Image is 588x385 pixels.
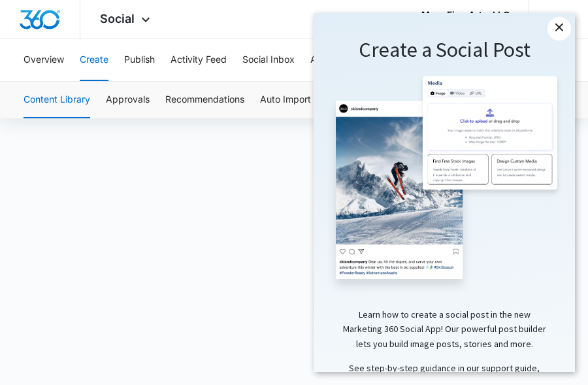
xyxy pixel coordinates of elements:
[13,24,248,51] h1: Create a Social Post
[165,82,244,118] button: Recommendations
[100,12,135,25] span: Social
[24,39,64,81] button: Overview
[80,39,108,81] button: Create
[242,39,295,81] button: Social Inbox
[13,348,248,377] p: See step-by-step guidance in our support guide, " ."
[171,39,227,81] button: Activity Feed
[234,4,257,27] a: Close modal
[421,10,510,20] div: account name
[106,82,150,118] button: Approvals
[310,39,350,81] button: Analytics
[13,294,248,338] p: Learn how to create a social post in the new Marketing 360 Social App! Our powerful post builder ...
[124,39,155,81] button: Publish
[260,82,311,118] button: Auto Import
[24,82,90,118] button: Content Library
